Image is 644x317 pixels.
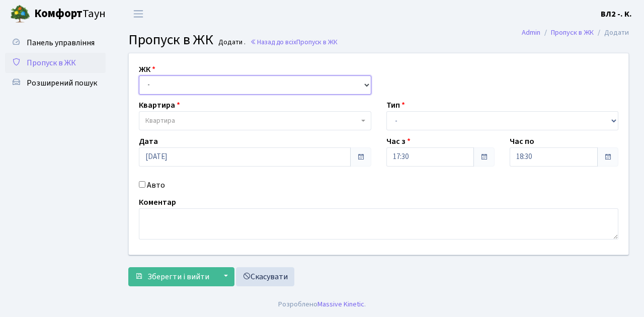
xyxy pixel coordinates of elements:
[126,6,151,22] button: Переключити навігацію
[522,27,540,38] a: Admin
[216,38,246,47] small: Додати .
[139,99,180,111] label: Квартира
[510,135,534,147] label: Час по
[145,116,175,126] span: Квартира
[128,30,213,50] span: Пропуск в ЖК
[317,299,364,309] a: Massive Kinetic
[278,299,366,310] div: Розроблено .
[147,271,209,282] span: Зберегти і вийти
[5,33,106,53] a: Панель управління
[34,6,106,23] span: Таун
[594,27,629,38] li: Додати
[5,73,106,93] a: Розширений пошук
[386,99,405,111] label: Тип
[147,179,165,191] label: Авто
[139,196,176,208] label: Коментар
[27,57,76,68] span: Пропуск в ЖК
[34,6,83,22] b: Комфорт
[250,37,338,47] a: Назад до всіхПропуск в ЖК
[27,37,95,48] span: Панель управління
[5,53,106,73] a: Пропуск в ЖК
[236,267,294,286] a: Скасувати
[551,27,594,38] a: Пропуск в ЖК
[601,9,632,20] b: ВЛ2 -. К.
[601,8,632,20] a: ВЛ2 -. К.
[139,63,155,75] label: ЖК
[27,77,97,89] span: Розширений пошук
[507,22,644,43] nav: breadcrumb
[139,135,158,147] label: Дата
[296,37,338,47] span: Пропуск в ЖК
[386,135,411,147] label: Час з
[128,267,216,286] button: Зберегти і вийти
[10,4,30,24] img: logo.png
